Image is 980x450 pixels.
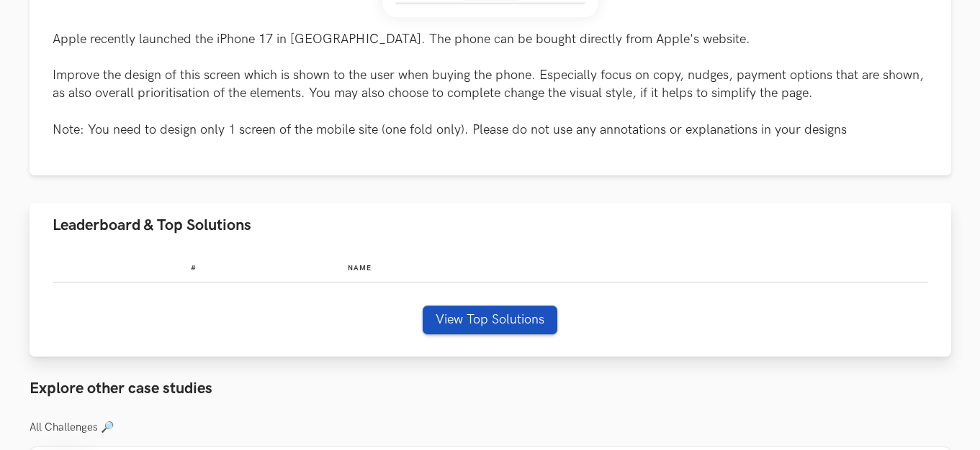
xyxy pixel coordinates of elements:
[423,306,557,334] button: View Top Solutions
[53,30,928,139] p: Apple recently launched the iPhone 17 in [GEOGRAPHIC_DATA]. The phone can be bought directly from...
[30,248,951,357] div: Leaderboard & Top Solutions
[30,421,951,434] h3: All Challenges 🔎
[30,380,951,398] h3: Explore other case studies
[30,203,951,248] button: Leaderboard & Top Solutions
[191,264,197,272] span: #
[53,216,251,235] span: Leaderboard & Top Solutions
[348,264,372,272] span: Name
[53,252,928,283] table: Leaderboard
